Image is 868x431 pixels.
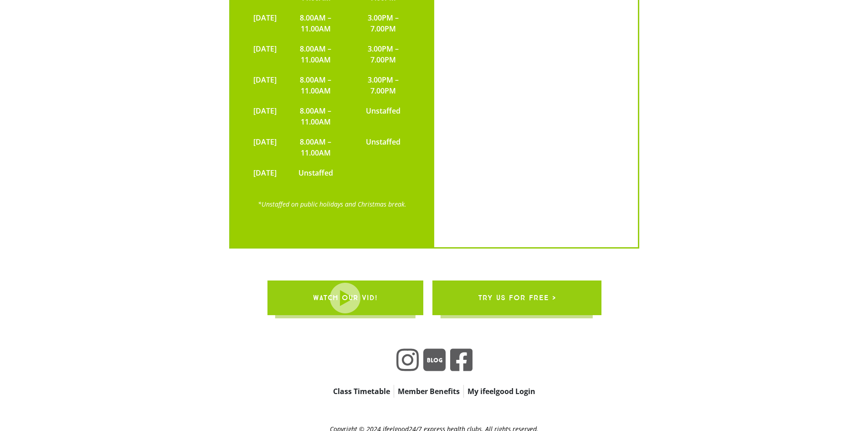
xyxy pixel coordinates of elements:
td: 8.00AM – 11.00AM [281,8,351,39]
a: WATCH OUR VID! [267,280,423,315]
nav: apbct__label_id__gravity_form [279,385,589,398]
td: [DATE] [249,101,281,132]
a: Class Timetable [329,385,394,398]
td: 8.00AM – 11.00AM [281,101,351,132]
span: WATCH OUR VID! [313,285,377,311]
td: [DATE] [249,132,281,163]
td: 3.00PM – 7.00PM [350,70,416,101]
td: Unstaffed [350,101,416,132]
td: 8.00AM – 11.00AM [281,70,351,101]
td: Unstaffed [281,163,351,183]
td: 3.00PM – 7.00PM [350,39,416,70]
td: [DATE] [249,8,281,39]
a: Member Benefits [394,385,463,398]
td: [DATE] [249,163,281,183]
td: 8.00AM – 11.00AM [281,39,351,70]
td: [DATE] [249,39,281,70]
a: My ifeelgood Login [464,385,539,398]
td: [DATE] [249,70,281,101]
a: try us for free > [432,280,601,315]
td: 8.00AM – 11.00AM [281,132,351,163]
a: *Unstaffed on public holidays and Christmas break. [258,200,406,208]
td: 3.00PM – 7.00PM [350,8,416,39]
span: try us for free > [478,285,555,311]
td: Unstaffed [350,132,416,163]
